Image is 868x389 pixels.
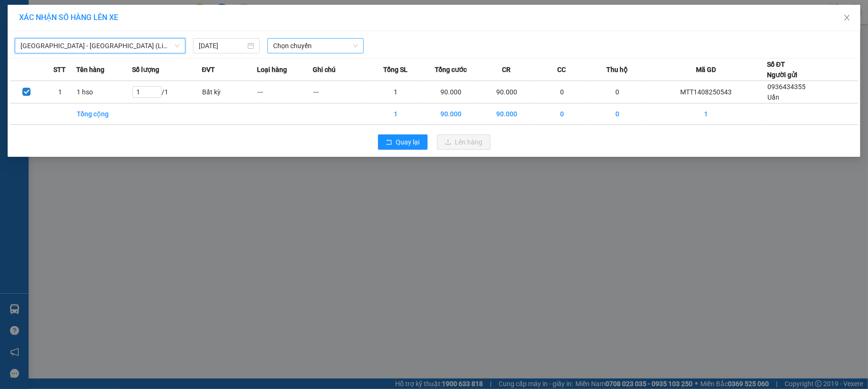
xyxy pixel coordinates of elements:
span: Quay lại [396,137,420,147]
span: XÁC NHẬN SỐ HÀNG LÊN XE [19,13,118,22]
span: Ghi chú [313,64,336,75]
td: 90.000 [423,81,479,103]
td: 0 [590,103,645,125]
td: Bất kỳ [202,81,257,103]
td: 90.000 [479,81,534,103]
span: ĐVT [202,64,215,75]
button: Close [834,5,860,31]
div: Số ĐT Người gửi [767,59,797,80]
span: CR [502,64,511,75]
span: Thu hộ [606,64,628,75]
td: Tổng cộng [77,103,132,125]
strong: 024 3236 3236 - [5,36,96,53]
span: Uẩn [767,93,779,101]
td: 0 [534,81,590,103]
td: 90.000 [423,103,479,125]
strong: Công ty TNHH Phúc Xuyên [10,5,90,25]
span: Loại hàng [257,64,287,75]
input: 14/08/2025 [199,41,245,51]
span: Mã GD [696,64,716,75]
button: rollbackQuay lại [378,134,428,150]
span: rollback [386,139,392,146]
span: Gửi hàng Hạ Long: Hotline: [9,64,92,89]
span: 0936434355 [767,83,806,91]
td: MTT1408250543 [645,81,767,103]
span: STT [53,64,66,75]
span: Tổng SL [383,64,408,75]
span: close [843,14,851,21]
td: --- [313,81,368,103]
td: 1 [645,103,767,125]
span: CC [557,64,566,75]
span: Tổng cước [435,64,467,75]
td: 0 [534,103,590,125]
button: uploadLên hàng [437,134,490,150]
td: 1 [43,81,77,103]
td: --- [257,81,313,103]
strong: 0888 827 827 - 0848 827 827 [20,45,95,61]
span: Chọn chuyến [273,39,358,53]
span: Tên hàng [77,64,105,75]
td: 1 hso [77,81,132,103]
span: Gửi hàng [GEOGRAPHIC_DATA]: Hotline: [4,28,96,61]
td: 90.000 [479,103,534,125]
span: Số lượng [132,64,159,75]
td: 1 [368,103,423,125]
td: 1 [368,81,423,103]
span: Hà Nội - Hạ Long (Limousine) [20,39,180,53]
td: / 1 [132,81,202,103]
td: 0 [590,81,645,103]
